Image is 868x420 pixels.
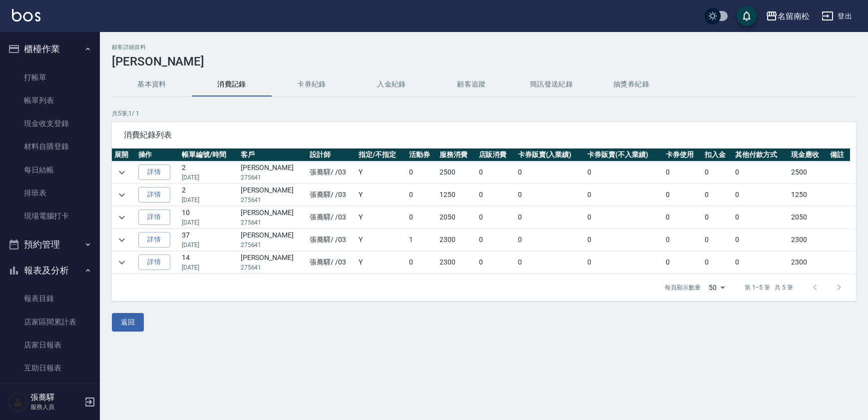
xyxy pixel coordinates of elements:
td: 0 [585,229,663,251]
th: 店販消費 [476,148,515,161]
td: 0 [407,161,437,183]
p: 服務人員 [30,402,81,411]
td: 0 [663,251,702,273]
td: 0 [663,206,702,228]
img: Logo [12,9,40,21]
th: 服務消費 [437,148,476,161]
p: 275641 [241,195,305,204]
td: 0 [515,161,585,183]
th: 客戶 [238,148,307,161]
h3: [PERSON_NAME] [112,54,856,68]
a: 帳單列表 [4,89,96,112]
h5: 張蕎驛 [30,392,81,402]
td: 0 [733,184,788,206]
td: 0 [663,229,702,251]
p: 共 5 筆, 1 / 1 [112,109,856,118]
th: 設計師 [307,148,356,161]
p: [DATE] [182,240,235,249]
span: 消費紀錄列表 [124,130,844,140]
td: Y [356,229,407,251]
button: 簡訊發送紀錄 [511,72,591,96]
td: 張蕎驛 / /03 [307,206,356,228]
td: 0 [476,161,515,183]
p: 275641 [241,173,305,182]
td: 0 [515,251,585,273]
button: expand row [114,255,129,270]
td: 0 [733,206,788,228]
p: 第 1–5 筆 共 5 筆 [745,283,793,292]
th: 指定/不指定 [356,148,407,161]
td: 1250 [789,184,828,206]
td: 0 [407,206,437,228]
button: expand row [114,210,129,225]
th: 其他付款方式 [733,148,788,161]
a: 店家日報表 [4,333,96,356]
a: 材料自購登錄 [4,135,96,158]
th: 展開 [112,148,136,161]
td: 0 [663,184,702,206]
a: 排班表 [4,181,96,204]
button: save [737,6,757,26]
p: 每頁顯示數量 [665,283,701,292]
td: Y [356,251,407,273]
td: 14 [179,251,238,273]
div: 50 [705,274,729,301]
td: [PERSON_NAME] [238,229,307,251]
td: 0 [476,251,515,273]
td: 0 [702,251,733,273]
a: 報表目錄 [4,287,96,310]
td: 0 [585,161,663,183]
button: 消費記錄 [192,72,272,96]
td: Y [356,206,407,228]
button: 返回 [112,313,144,331]
td: 2500 [789,161,828,183]
td: 2300 [437,229,476,251]
td: 0 [476,229,515,251]
td: 2050 [437,206,476,228]
button: 登出 [818,7,856,25]
div: 名留南松 [778,10,810,22]
button: 卡券紀錄 [272,72,352,96]
td: 0 [476,184,515,206]
td: [PERSON_NAME] [238,161,307,183]
a: 互助排行榜 [4,379,96,402]
td: 0 [407,251,437,273]
td: 2500 [437,161,476,183]
a: 現場電腦打卡 [4,204,96,227]
td: 張蕎驛 / /03 [307,251,356,273]
td: 2300 [789,251,828,273]
th: 活動券 [407,148,437,161]
th: 卡券販賣(入業績) [515,148,585,161]
th: 卡券使用 [663,148,702,161]
a: 店家區間累計表 [4,310,96,333]
td: 0 [702,161,733,183]
td: [PERSON_NAME] [238,206,307,228]
td: 2 [179,161,238,183]
td: 0 [733,251,788,273]
a: 互助日報表 [4,356,96,379]
th: 帳單編號/時間 [179,148,238,161]
p: [DATE] [182,173,235,182]
td: 0 [733,229,788,251]
img: Person [8,392,28,412]
td: 張蕎驛 / /03 [307,184,356,206]
button: 入金紀錄 [352,72,432,96]
td: 0 [585,251,663,273]
button: 預約管理 [4,231,96,257]
td: 0 [515,206,585,228]
th: 操作 [136,148,180,161]
td: 0 [585,184,663,206]
td: 0 [515,184,585,206]
th: 備註 [828,148,850,161]
button: expand row [114,187,129,202]
a: 現金收支登錄 [4,112,96,135]
th: 現金應收 [789,148,828,161]
td: 0 [476,206,515,228]
th: 扣入金 [702,148,733,161]
h2: 顧客詳細資料 [112,44,856,50]
td: 0 [663,161,702,183]
td: 0 [702,229,733,251]
a: 詳情 [138,164,170,180]
td: 37 [179,229,238,251]
td: 0 [733,161,788,183]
